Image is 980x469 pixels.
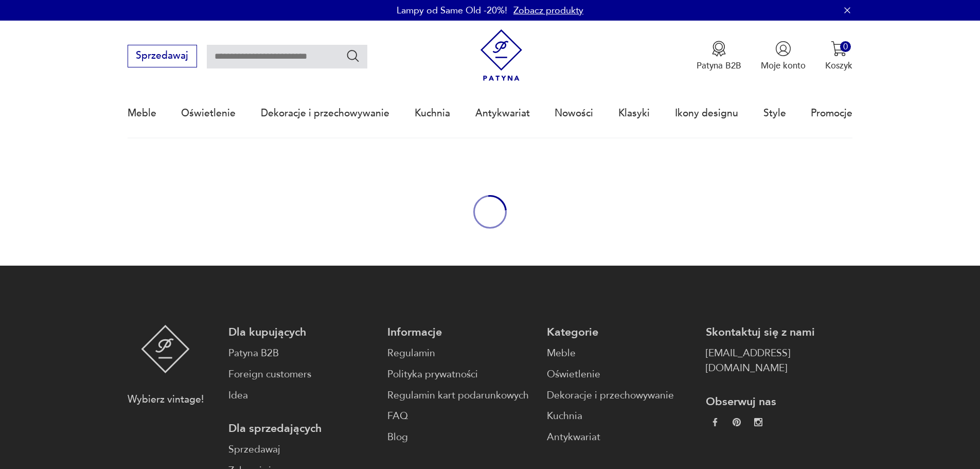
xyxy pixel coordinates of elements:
[128,392,204,407] p: Wybierz vintage!
[475,29,527,81] img: Patyna - sklep z meblami i dekoracjami vintage
[415,90,450,137] a: Kuchnia
[831,41,847,57] img: Ikona koszyka
[228,367,375,382] a: Foreign customers
[555,90,593,137] a: Nowości
[825,60,852,72] p: Koszyk
[733,418,741,426] img: 37d27d81a828e637adc9f9cb2e3d3a8a.webp
[387,409,534,424] a: FAQ
[128,90,156,137] a: Meble
[228,442,375,457] a: Sprzedawaj
[387,346,534,361] a: Regulamin
[754,418,762,426] img: c2fd9cf7f39615d9d6839a72ae8e59e5.webp
[128,53,197,61] a: Sprzedawaj
[697,60,741,72] p: Patyna B2B
[228,421,375,436] p: Dla sprzedających
[181,90,236,137] a: Oświetlenie
[711,41,727,57] img: Ikona medalu
[547,388,693,403] a: Dekoracje i przechowywanie
[697,41,741,72] button: Patyna B2B
[387,325,534,340] p: Informacje
[711,418,719,426] img: da9060093f698e4c3cedc1453eec5031.webp
[761,41,806,72] a: Ikonka użytkownikaMoje konto
[775,41,791,57] img: Ikonka użytkownika
[387,367,534,382] a: Polityka prywatności
[761,60,806,72] p: Moje konto
[346,48,361,63] button: Szukaj
[763,90,786,137] a: Style
[387,430,534,445] a: Blog
[475,90,530,137] a: Antykwariat
[547,325,693,340] p: Kategorie
[547,346,693,361] a: Meble
[261,90,389,137] a: Dekoracje i przechowywanie
[513,4,583,17] a: Zobacz produkty
[387,388,534,403] a: Regulamin kart podarunkowych
[761,41,806,72] button: Moje konto
[618,90,650,137] a: Klasyki
[706,394,852,409] p: Obserwuj nas
[228,388,375,403] a: Idea
[825,41,852,72] button: 0Koszyk
[547,367,693,382] a: Oświetlenie
[706,346,852,376] a: [EMAIL_ADDRESS][DOMAIN_NAME]
[675,90,738,137] a: Ikony designu
[811,90,852,137] a: Promocje
[547,430,693,445] a: Antykwariat
[547,409,693,424] a: Kuchnia
[397,4,507,17] p: Lampy od Same Old -20%!
[706,325,852,340] p: Skontaktuj się z nami
[697,41,741,72] a: Ikona medaluPatyna B2B
[128,45,197,67] button: Sprzedawaj
[840,41,851,52] div: 0
[228,346,375,361] a: Patyna B2B
[141,325,190,373] img: Patyna - sklep z meblami i dekoracjami vintage
[228,325,375,340] p: Dla kupujących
